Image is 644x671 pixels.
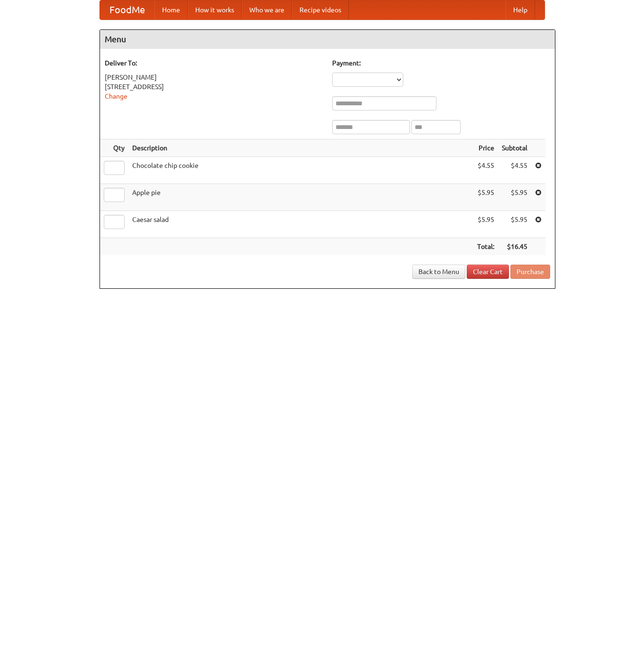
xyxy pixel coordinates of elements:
[498,139,531,157] th: Subtotal
[332,58,550,68] h5: Payment:
[128,184,473,211] td: Apple pie
[128,139,473,157] th: Description
[128,211,473,238] td: Caesar salad
[498,184,531,211] td: $5.95
[100,139,128,157] th: Qty
[105,92,127,100] a: Change
[100,0,154,19] a: FoodMe
[412,265,465,279] a: Back to Menu
[473,184,498,211] td: $5.95
[105,82,323,92] div: [STREET_ADDRESS]
[473,211,498,238] td: $5.95
[473,139,498,157] th: Price
[105,58,323,68] h5: Deliver To:
[498,238,531,256] th: $16.45
[506,0,535,19] a: Help
[473,157,498,184] td: $4.55
[292,0,349,19] a: Recipe videos
[105,73,323,82] div: [PERSON_NAME]
[510,265,550,279] button: Purchase
[188,0,242,19] a: How it works
[498,211,531,238] td: $5.95
[100,30,555,49] h4: Menu
[473,238,498,256] th: Total:
[128,157,473,184] td: Chocolate chip cookie
[498,157,531,184] td: $4.55
[154,0,188,19] a: Home
[467,265,509,279] a: Clear Cart
[242,0,292,19] a: Who we are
